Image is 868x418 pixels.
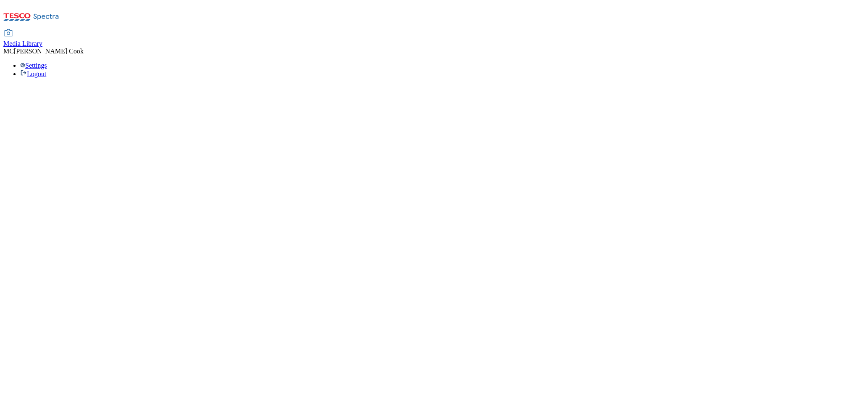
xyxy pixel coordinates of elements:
a: Media Library [3,30,42,48]
a: Logout [20,70,46,77]
span: [PERSON_NAME] Cook [14,48,84,55]
span: MC [3,48,14,55]
a: Settings [20,62,47,69]
span: Media Library [3,40,42,47]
